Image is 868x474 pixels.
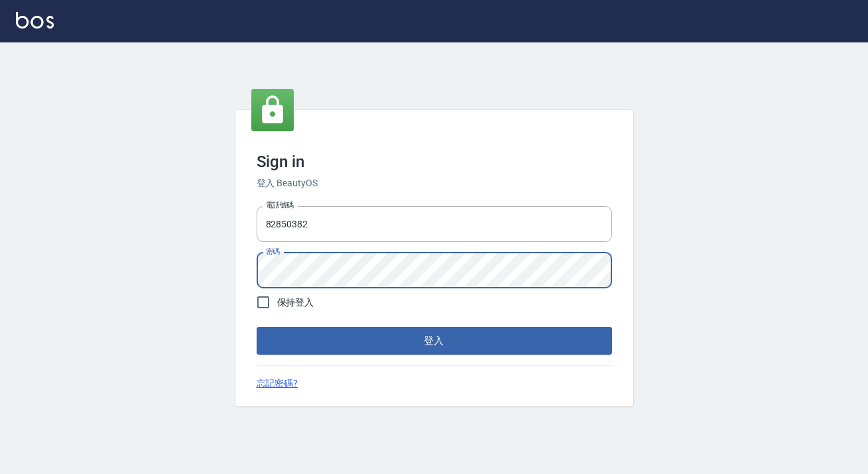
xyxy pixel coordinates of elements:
label: 電話號碼 [266,200,294,210]
h3: Sign in [257,152,612,171]
h6: 登入 BeautyOS [257,176,612,190]
button: 登入 [257,327,612,355]
a: 忘記密碼? [257,377,298,390]
span: 保持登入 [277,296,314,310]
img: Logo [16,12,54,29]
label: 密碼 [266,247,280,257]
